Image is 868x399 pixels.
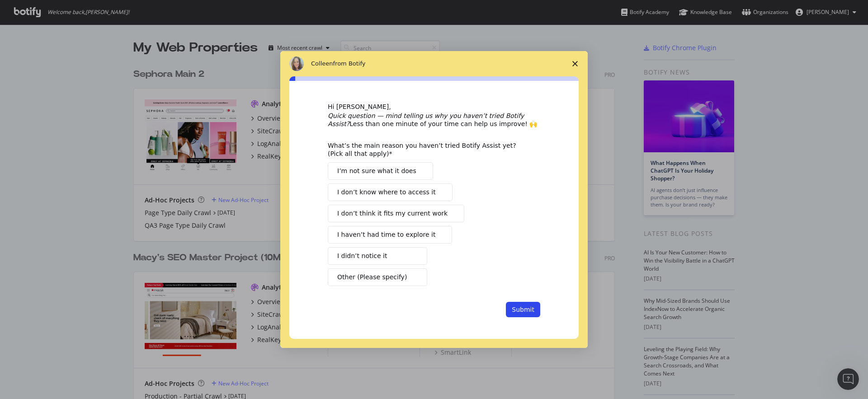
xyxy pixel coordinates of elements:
[328,183,453,201] button: I don’t know where to access it
[328,268,427,286] button: Other (Please specify)
[328,205,464,222] button: I don’t think it fits my current work
[328,103,540,112] div: Hi [PERSON_NAME],
[311,60,333,67] span: Colleen
[328,112,524,127] i: Quick question — mind telling us why you haven’t tried Botify Assist?
[328,162,433,180] button: I’m not sure what it does
[337,230,435,239] span: I haven’t had time to explore it
[328,112,540,128] div: Less than one minute of your time can help us improve! 🙌
[337,251,387,261] span: I didn’t notice it
[328,226,452,244] button: I haven’t had time to explore it
[337,188,436,197] span: I don’t know where to access it
[337,272,407,282] span: Other (Please specify)
[328,247,427,265] button: I didn’t notice it
[337,209,448,218] span: I don’t think it fits my current work
[562,51,588,76] span: Close survey
[289,56,304,71] img: Profile image for Colleen
[333,60,366,67] span: from Botify
[328,141,527,158] div: What’s the main reason you haven’t tried Botify Assist yet? (Pick all that apply)
[337,166,416,176] span: I’m not sure what it does
[506,302,540,317] button: Submit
